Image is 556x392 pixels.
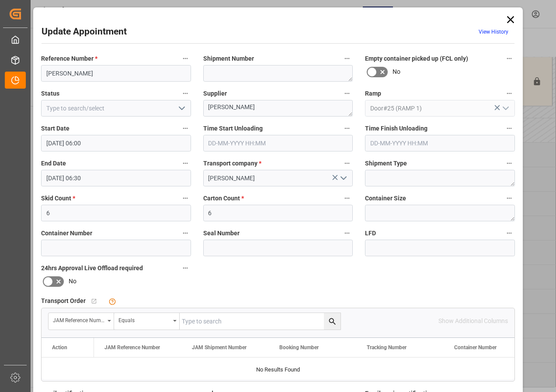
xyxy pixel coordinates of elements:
button: Supplier [341,88,353,99]
button: LFD [504,227,515,239]
div: JAM Reference Number [53,314,104,324]
button: Ramp [504,88,515,99]
span: Time Finish Unloading [365,124,427,133]
button: End Date [180,158,191,169]
textarea: [PERSON_NAME] [203,100,353,117]
button: Reference Number * [180,53,191,64]
span: Ramp [365,89,381,98]
div: Action [52,344,67,351]
button: Container Number [180,227,191,239]
span: Container Number [454,344,497,351]
button: Shipment Type [504,158,515,169]
button: Skid Count * [180,193,191,204]
span: Start Date [41,124,69,133]
button: open menu [114,313,180,330]
button: Time Finish Unloading [504,123,515,134]
input: DD-MM-YYYY HH:MM [365,135,515,151]
button: Carton Count * [341,193,353,204]
h2: Update Appointment [42,25,127,39]
button: open menu [174,102,188,115]
div: Equals [118,314,170,324]
button: Shipment Number [341,53,353,64]
span: Shipment Type [365,159,407,168]
span: Reference Number [41,54,97,63]
span: Supplier [203,89,227,98]
span: Transport company [203,159,261,168]
button: Start Date [180,123,191,134]
button: Status [180,88,191,99]
span: No [69,277,76,286]
input: Type to search [180,313,341,330]
input: DD-MM-YYYY HH:MM [203,135,353,151]
span: Carton Count [203,194,244,203]
button: Transport company * [341,158,353,169]
button: search button [324,313,341,330]
button: Container Size [504,193,515,204]
span: No [393,67,400,76]
input: Type to search/select [41,100,191,117]
button: Empty container picked up (FCL only) [504,53,515,64]
span: Shipment Number [203,54,254,63]
span: JAM Reference Number [104,344,160,351]
span: Skid Count [41,194,75,203]
a: View History [479,29,508,35]
span: Status [41,89,59,98]
button: Seal Number [341,227,353,239]
span: Tracking Number [367,344,407,351]
span: Container Size [365,194,406,203]
span: Transport Order [41,296,86,306]
span: Empty container picked up (FCL only) [365,54,468,63]
input: DD-MM-YYYY HH:MM [41,135,191,151]
span: LFD [365,229,376,238]
input: DD-MM-YYYY HH:MM [41,170,191,186]
span: Booking Number [279,344,319,351]
span: JAM Shipment Number [192,344,247,351]
span: End Date [41,159,66,168]
span: Container Number [41,229,92,238]
button: Time Start Unloading [341,123,353,134]
button: open menu [49,313,114,330]
button: open menu [498,102,511,115]
span: 24hrs Approval Live Offload required [41,264,143,273]
input: Type to search/select [365,100,515,117]
button: 24hrs Approval Live Offload required [180,262,191,274]
span: Time Start Unloading [203,124,263,133]
button: open menu [337,172,350,185]
span: Seal Number [203,229,240,238]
